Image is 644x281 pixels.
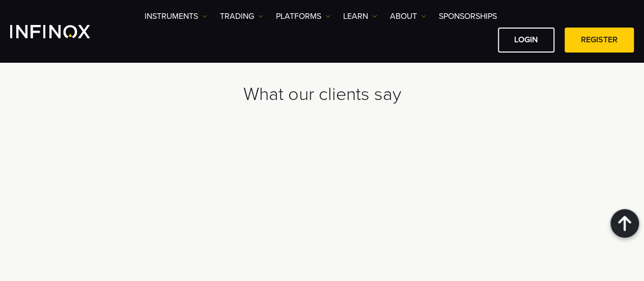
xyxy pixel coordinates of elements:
a: Learn [343,10,377,22]
a: TRADING [220,10,263,22]
a: LOGIN [498,28,554,53]
a: ABOUT [390,10,426,22]
a: REGISTER [565,28,634,53]
a: SPONSORSHIPS [439,10,497,22]
a: PLATFORMS [276,10,330,22]
a: INFINOX Logo [10,25,114,38]
a: Instruments [145,10,207,22]
h2: What our clients say [10,83,634,105]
